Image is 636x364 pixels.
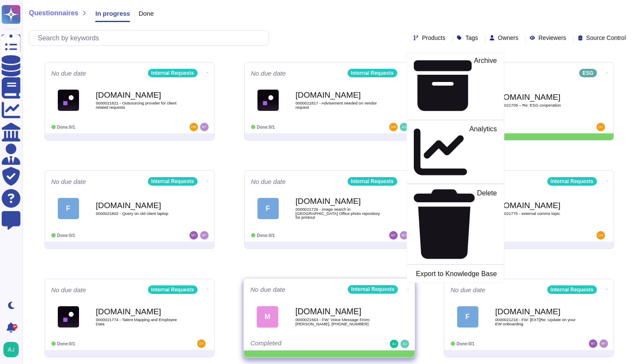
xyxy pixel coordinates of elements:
span: 0000021563 - FW: Voice Message From: [PERSON_NAME], [PHONE_NUMBER] [295,318,381,326]
p: Delete [477,190,497,259]
img: user [389,123,398,131]
b: [DOMAIN_NAME] [495,201,580,209]
b: [DOMAIN_NAME] [96,201,181,209]
div: Internal Requests [348,177,397,186]
b: [DOMAIN_NAME] [96,308,181,316]
div: Internal Requests [348,69,397,77]
span: Source Control [586,35,626,41]
span: Done: 0/1 [257,233,275,238]
span: 0000021218 - FW: [EXT]Re: Update on your EW onboarding [495,318,580,326]
div: Internal Requests [547,285,597,294]
p: Export to Knowledge Base [416,270,497,277]
span: 0000021817 - Advisement needed on vendor request [296,101,381,109]
a: Archive [407,55,503,116]
img: user [189,231,198,240]
span: Done: 0/1 [57,125,75,130]
img: Logo [58,90,79,111]
span: No due date [251,70,286,76]
img: user [400,340,409,348]
span: Tags [465,35,478,41]
img: user [3,342,19,357]
span: Done: 0/1 [257,125,275,130]
p: Mark as Done [454,10,497,53]
span: Done [139,10,154,17]
div: Internal Requests [148,285,198,294]
p: Analytics [469,126,497,179]
span: 0000021726 - image search in [GEOGRAPHIC_DATA] Office photo repository for printout [296,207,381,220]
span: No due date [51,287,86,293]
b: [DOMAIN_NAME] [96,91,181,99]
div: Internal Requests [348,285,398,293]
div: F [457,306,478,327]
img: user [400,123,408,131]
b: [DOMAIN_NAME] [296,91,381,99]
span: 0000021709 – Re: ESG cooperation [495,103,580,107]
input: Search by keywords [34,31,269,45]
span: Done: 0/1 [57,341,75,346]
span: No due date [51,70,86,76]
span: Reviewers [538,35,566,41]
span: No due date [51,178,86,185]
div: F [58,198,79,219]
img: user [596,123,605,131]
div: ESG [579,69,596,77]
a: Delete [407,188,503,261]
img: user [200,231,209,240]
span: 0000021802 - Query on old client laptop [96,212,181,216]
span: 0000021821 - Outsourcing provider for client related requests [96,101,181,109]
span: Done: 0/1 [457,341,475,346]
a: Analytics [407,124,503,181]
div: Completed [250,340,356,348]
div: Internal Requests [547,177,597,186]
div: 9+ [12,324,17,329]
span: Products [422,35,445,41]
span: Done: 0/1 [57,233,75,238]
img: user [197,339,206,348]
img: user [200,123,209,131]
span: No due date [251,178,286,185]
span: 0000021774 - Talent Mapping and Employee Data [96,318,181,326]
b: [DOMAIN_NAME] [495,308,580,316]
img: Logo [257,90,279,111]
img: user [389,231,398,240]
img: user [596,231,605,240]
div: M [257,306,278,327]
img: user [589,339,597,348]
span: 0000021775 - external comms topic [495,212,580,216]
img: Logo [58,306,79,327]
img: user [189,123,198,131]
img: user [390,340,398,348]
button: user [2,340,25,359]
div: Internal Requests [148,177,198,186]
span: No due date [451,287,486,293]
span: In progress [95,10,130,17]
b: [DOMAIN_NAME] [295,308,381,316]
p: Archive [474,57,497,115]
img: user [400,231,408,240]
div: Internal Requests [148,69,198,77]
span: Questionnaires [29,10,78,17]
b: [DOMAIN_NAME] [296,197,381,205]
a: Export to Knowledge Base [407,268,503,279]
span: Owners [498,35,518,41]
span: No due date [250,286,285,293]
div: F [257,198,279,219]
img: user [599,339,608,348]
b: [DOMAIN_NAME] [495,93,580,101]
